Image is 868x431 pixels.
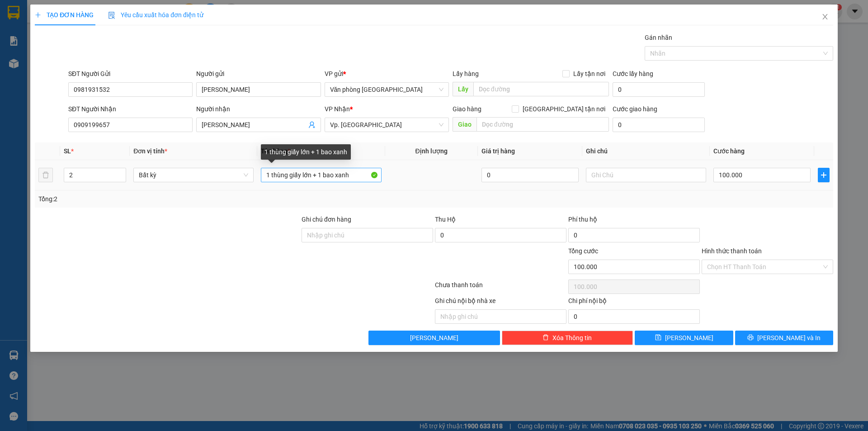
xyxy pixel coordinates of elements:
label: Ghi chú đơn hàng [302,216,351,223]
div: SĐT Người Nhận [68,104,193,114]
span: Xóa Thông tin [552,333,592,343]
input: Cước lấy hàng [613,82,705,97]
button: [PERSON_NAME] [368,331,500,345]
span: Bất kỳ [139,168,248,182]
input: Ghi Chú [586,168,706,182]
label: Cước giao hàng [613,105,657,113]
span: Lấy tận nơi [570,69,609,79]
span: Giao [453,117,476,132]
span: Giá trị hàng [481,147,515,155]
span: Đơn vị tính [133,147,167,155]
span: [PERSON_NAME] và In [757,333,821,343]
div: Người gửi [196,69,321,79]
div: Chưa thanh toán [434,280,567,296]
button: Close [812,5,838,30]
div: Tổng: 2 [38,194,335,204]
span: plus [35,12,41,18]
span: Giao hàng [453,105,481,113]
div: SĐT Người Gửi [68,69,193,79]
span: [GEOGRAPHIC_DATA] tận nơi [519,104,609,114]
span: plus [818,171,829,179]
span: SL [64,147,71,155]
span: [PERSON_NAME] [665,333,713,343]
span: close [821,13,829,20]
span: TẠO ĐƠN HÀNG [35,11,94,19]
label: Hình thức thanh toán [702,247,762,255]
span: Lấy [453,82,473,96]
input: Dọc đường [476,117,609,132]
span: printer [747,334,754,341]
span: Cước hàng [713,147,745,155]
div: Phí thu hộ [568,214,700,228]
label: Cước lấy hàng [613,70,653,77]
div: Ghi chú nội bộ nhà xe [435,296,566,309]
input: Dọc đường [473,82,609,96]
input: Ghi chú đơn hàng [302,228,433,242]
div: Người nhận [196,104,321,114]
button: deleteXóa Thông tin [502,331,633,345]
input: Cước giao hàng [613,118,705,132]
span: VP Nhận [325,105,350,113]
span: user-add [308,121,316,128]
div: Chi phí nội bộ [568,296,700,309]
div: VP gửi [325,69,449,79]
button: printer[PERSON_NAME] và In [735,331,833,345]
button: plus [818,168,830,182]
button: save[PERSON_NAME] [635,331,733,345]
span: Vp. Phan Rang [330,118,443,132]
div: 1 thùng giấy lớn + 1 bao xanh [261,144,351,160]
th: Ghi chú [582,142,710,160]
span: delete [542,334,549,341]
span: Tổng cước [568,247,598,255]
span: [PERSON_NAME] [410,333,458,343]
input: Nhập ghi chú [435,309,566,324]
input: 0 [481,168,579,182]
button: delete [38,168,53,182]
span: Lấy hàng [453,70,479,77]
input: VD: Bàn, Ghế [261,168,381,182]
span: Văn phòng Tân Phú [330,83,443,96]
label: Gán nhãn [645,34,672,41]
span: Yêu cầu xuất hóa đơn điện tử [108,11,203,19]
img: icon [108,12,115,19]
span: save [655,334,661,341]
span: Định lượng [415,147,448,155]
span: Thu Hộ [435,216,456,223]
